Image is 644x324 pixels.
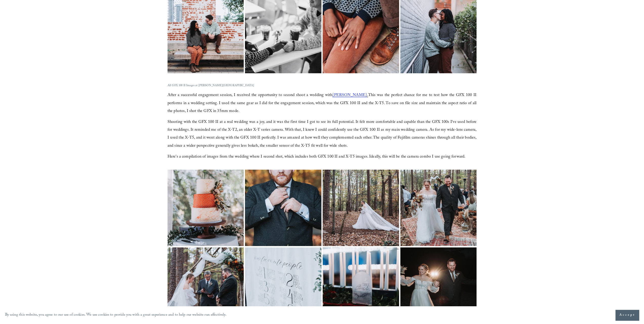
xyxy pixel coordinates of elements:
[226,169,341,246] img: Timberlake Earth Sanctuary Wedding Photography
[148,247,263,324] img: Timberlake Earth Sanctuary Wedding Photography
[381,247,496,324] img: Timberlake Earth Sanctuary Wedding Photography
[367,92,368,99] span: .
[148,169,263,246] img: Timberlake Earth Sanctuary Wedding Photography
[332,92,368,99] a: [PERSON_NAME].
[332,92,367,99] span: [PERSON_NAME]
[168,119,477,149] span: Shooting with the GFX 100 II at a real wedding was a joy, and it was the first time I got to see ...
[381,169,496,246] img: Timberlake Earth Sanctuary Wedding Photography
[168,92,477,115] span: This was the perfect chance for me to test how the GFX 100 II performs in a wedding setting. I us...
[168,92,333,99] span: After a successful engagement session, I received the opportunity to second shoot a wedding with
[304,169,418,246] img: Timberlake Earth Sanctuary Wedding Photography
[168,154,465,160] span: Here's a compilation of images from the wedding where I second shot, which includes both GFX 100 ...
[304,247,418,324] img: Timberlake Earth Sanctuary Wedding Photography
[619,313,635,318] span: Accept
[168,83,254,88] span: All GFX 100 II Images at [PERSON_NAME][GEOGRAPHIC_DATA]
[615,310,639,320] button: Accept
[5,312,226,319] p: By using this website, you agree to our use of cookies. We use cookies to provide you with a grea...
[226,247,341,324] img: Timberlake Earth Sanctuary Wedding Photography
